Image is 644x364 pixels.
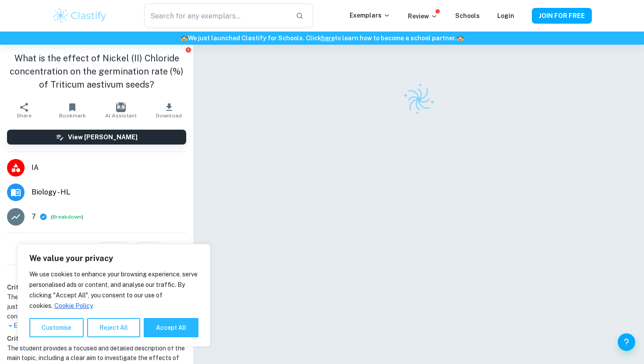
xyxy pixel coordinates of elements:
[29,253,198,264] p: We value your privacy
[29,269,198,311] p: We use cookies to enhance your browsing experience, serve personalised ads or content, and analys...
[321,35,335,42] a: here
[7,292,186,321] h1: The student's choice of topic and research question is well-justified, as they provide a global c...
[408,11,438,21] p: Review
[68,132,138,142] h6: View [PERSON_NAME]
[397,78,440,121] img: Clastify logo
[7,52,186,91] h1: What is the effect of Nickel (II) Chloride concentration on the germination rate (%) of Triticum ...
[54,302,93,310] a: Cookie Policy
[29,318,84,337] button: Customise
[32,187,186,198] span: Biology - HL
[4,269,190,279] h6: Examiner's summary
[7,283,186,292] h6: Criterion A [ 2 / 2 ]:
[105,113,137,119] span: AI Assistant
[32,212,36,222] p: 7
[116,102,126,112] img: AI Assistant
[87,318,140,337] button: Reject All
[497,12,514,19] a: Login
[32,163,186,173] span: IA
[145,98,193,123] button: Download
[180,35,188,42] span: 🏫
[48,98,96,123] button: Bookmark
[532,8,592,24] button: JOIN FOR FREE
[135,242,163,256] div: 31
[2,33,642,43] h6: We just launched Clastify for Schools. Click to learn how to become a school partner.
[7,334,186,343] h6: Criterion B [ 5 / 6 ]:
[7,321,186,330] p: Expand
[144,4,289,28] input: Search for any exemplars...
[30,244,55,254] h6: Like it?
[17,113,32,119] span: Share
[53,213,81,221] button: Breakdown
[51,213,83,221] span: ( )
[59,113,86,119] span: Bookmark
[18,244,210,346] div: We value your privacy
[144,318,198,337] button: Accept All
[350,11,390,20] p: Exemplars
[455,12,480,19] a: Schools
[52,7,108,25] img: Clastify logo
[156,113,182,119] span: Download
[185,46,191,53] button: Report issue
[618,333,635,351] button: Help and Feedback
[7,130,186,145] button: View [PERSON_NAME]
[97,98,145,123] button: AI Assistant
[98,242,131,256] div: 472
[456,35,464,42] span: 🏫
